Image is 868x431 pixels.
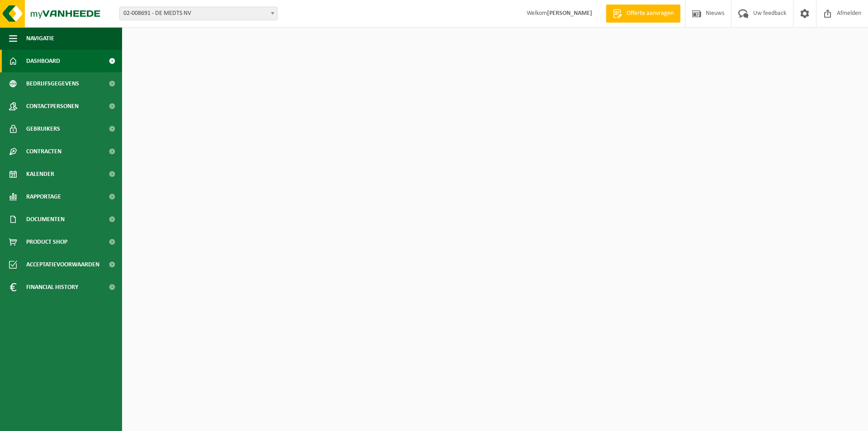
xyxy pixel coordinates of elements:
[26,50,60,72] span: Dashboard
[26,185,61,208] span: Rapportage
[26,253,99,276] span: Acceptatievoorwaarden
[26,163,54,185] span: Kalender
[26,276,78,298] span: Financial History
[120,7,277,20] span: 02-008691 - DE MEDTS NV
[26,72,79,95] span: Bedrijfsgegevens
[26,27,54,50] span: Navigatie
[547,10,592,17] strong: [PERSON_NAME]
[26,118,60,140] span: Gebruikers
[26,140,61,163] span: Contracten
[119,7,278,20] span: 02-008691 - DE MEDTS NV
[606,5,680,23] a: Offerte aanvragen
[26,95,79,118] span: Contactpersonen
[26,231,67,253] span: Product Shop
[26,208,65,231] span: Documenten
[624,9,676,18] span: Offerte aanvragen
